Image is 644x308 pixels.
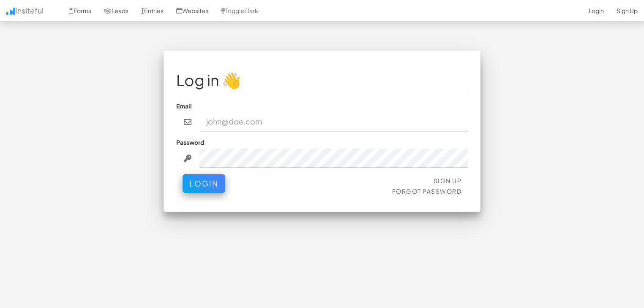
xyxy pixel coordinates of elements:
label: Email [176,102,192,110]
a: Sign Up [434,177,462,184]
h1: Log in 👋 [176,72,468,89]
button: Login [183,174,225,193]
input: john@doe.com [199,112,468,132]
label: Password [176,138,204,146]
a: Forgot Password [392,187,462,195]
img: icon.png [6,8,15,15]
